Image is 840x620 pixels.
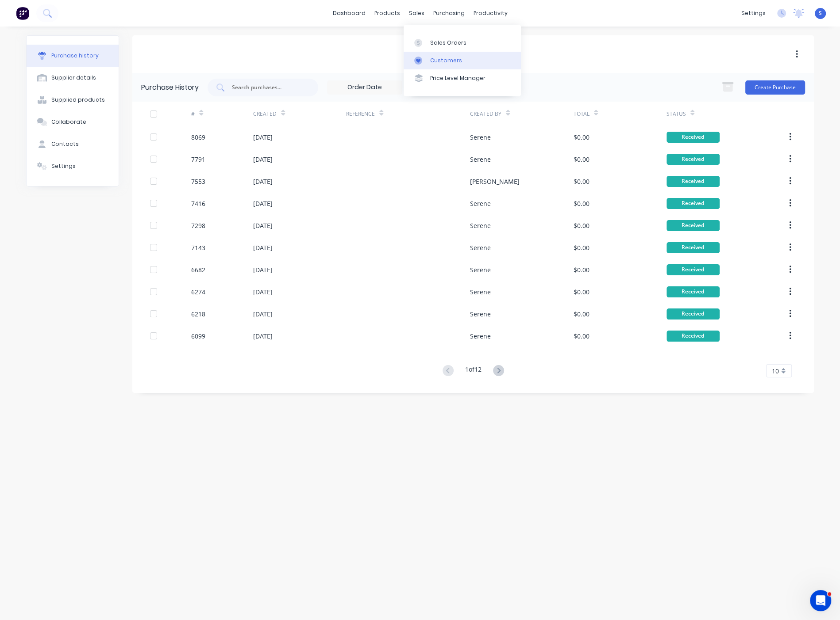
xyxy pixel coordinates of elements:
div: Received [667,242,720,253]
div: $0.00 [574,243,590,252]
a: dashboard [328,7,370,20]
img: Factory [16,7,29,20]
div: Supplier details [51,74,96,82]
div: Reference [346,110,375,118]
button: Contacts [27,133,119,155]
a: Customers [404,52,521,69]
iframe: Intercom live chat [810,590,831,611]
div: $0.00 [574,265,590,274]
div: Purchase History [141,82,199,93]
div: Serene [470,199,491,208]
div: [DATE] [253,265,273,274]
div: 8069 [191,133,205,142]
div: $0.00 [574,309,590,319]
div: purchasing [429,7,469,20]
div: Supplied products [51,96,105,104]
div: 7298 [191,221,205,230]
div: $0.00 [574,221,590,230]
div: Settings [51,162,76,170]
div: Purchase history [51,52,99,60]
button: Collaborate [27,111,119,133]
div: Collaborate [51,118,86,126]
div: Serene [470,155,491,164]
input: Search purchases... [231,83,304,92]
div: products [370,7,405,20]
div: 6218 [191,309,205,319]
span: S [819,9,822,17]
div: [DATE] [253,221,273,230]
a: Sales Orders [404,34,521,51]
div: Total [574,110,590,118]
div: productivity [469,7,512,20]
input: Order Date [328,81,402,94]
div: $0.00 [574,155,590,164]
div: settings [737,7,770,20]
div: [DATE] [253,287,273,297]
div: 7143 [191,243,205,252]
div: 6682 [191,265,205,274]
div: 7791 [191,155,205,164]
div: Created [253,110,277,118]
div: [DATE] [253,199,273,208]
div: [DATE] [253,243,273,252]
div: Received [667,286,720,297]
span: 10 [772,366,779,376]
div: Serene [470,243,491,252]
button: Create Purchase [745,80,805,95]
div: Received [667,308,720,320]
div: $0.00 [574,133,590,142]
div: Received [667,331,720,342]
div: Received [667,132,720,143]
div: Serene [470,287,491,297]
div: [PERSON_NAME] [470,177,520,186]
button: Purchase history [27,45,119,67]
div: Received [667,176,720,187]
div: Created By [470,110,501,118]
div: [DATE] [253,155,273,164]
div: # [191,110,195,118]
button: Supplier details [27,67,119,89]
div: 7416 [191,199,205,208]
div: Received [667,220,720,231]
div: Serene [470,265,491,274]
div: $0.00 [574,331,590,341]
div: $0.00 [574,177,590,186]
button: Settings [27,155,119,177]
div: $0.00 [574,287,590,297]
a: Price Level Manager [404,69,521,87]
div: Contacts [51,140,79,148]
div: Status [667,110,686,118]
div: Sales Orders [430,39,466,47]
button: Supplied products [27,89,119,111]
div: [DATE] [253,177,273,186]
div: Customers [430,57,462,65]
div: Price Level Manager [430,74,486,82]
div: 6099 [191,331,205,341]
div: Received [667,198,720,209]
div: $0.00 [574,199,590,208]
div: sales [405,7,429,20]
div: Received [667,264,720,275]
div: Received [667,154,720,165]
div: [DATE] [253,133,273,142]
div: 6274 [191,287,205,297]
div: 7553 [191,177,205,186]
div: [DATE] [253,309,273,319]
div: Serene [470,331,491,341]
div: [DATE] [253,331,273,341]
div: 1 of 12 [465,365,482,377]
div: Serene [470,133,491,142]
div: Serene [470,221,491,230]
div: Serene [470,309,491,319]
